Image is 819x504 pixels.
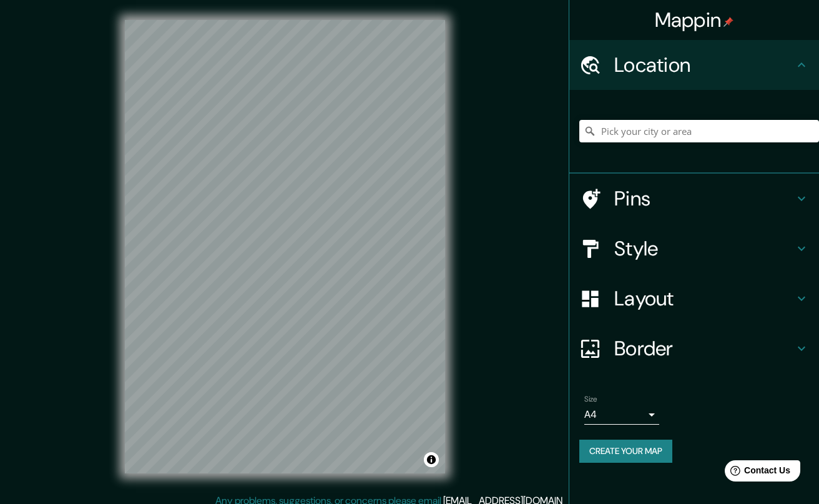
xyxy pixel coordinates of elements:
input: Pick your city or area [579,120,819,142]
div: Border [569,324,819,373]
h4: Layout [614,286,794,311]
canvas: Map [125,20,445,473]
img: pin-icon.png [723,17,733,27]
h4: Location [614,52,794,77]
button: Toggle attribution [424,452,439,467]
div: Layout [569,274,819,324]
iframe: Help widget launcher [708,455,805,490]
div: Style [569,224,819,274]
button: Create your map [579,440,672,463]
div: Pins [569,174,819,224]
h4: Mappin [655,7,734,32]
h4: Style [614,236,794,261]
h4: Pins [614,186,794,211]
div: A4 [584,405,659,425]
label: Size [584,394,597,405]
h4: Border [614,336,794,361]
div: Location [569,40,819,90]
